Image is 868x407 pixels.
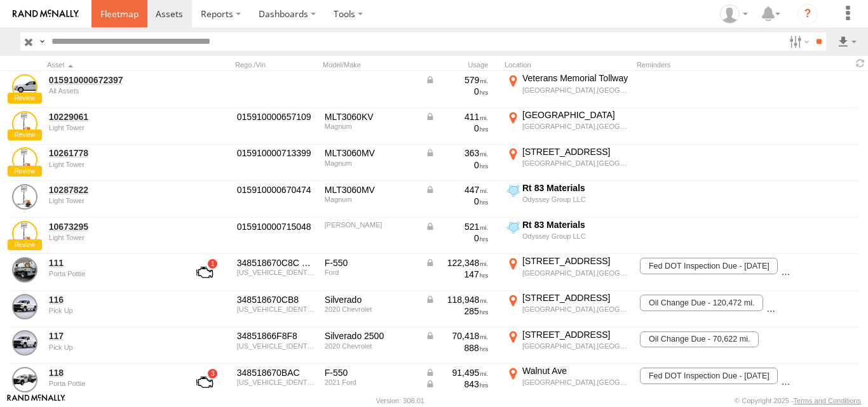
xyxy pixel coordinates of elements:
div: Wacker [325,221,416,229]
i: ? [797,4,818,24]
div: Silverado 2500 [325,330,416,342]
a: View Asset Details [12,147,37,173]
div: Data from Vehicle CANbus [425,367,489,378]
div: 285 [425,305,489,317]
div: [GEOGRAPHIC_DATA] [522,109,630,121]
div: [GEOGRAPHIC_DATA],[GEOGRAPHIC_DATA] [522,122,630,131]
div: [STREET_ADDRESS] [522,292,630,304]
div: Ford [325,269,416,276]
div: 348518670CB8 [237,294,316,305]
div: 0 [425,232,489,244]
div: F-550 [325,367,416,378]
div: Reminders [637,60,750,69]
div: Data from Vehicle CANbus [425,330,489,342]
span: Fed DOT Inspection Due - 11/01/2025 [640,368,778,384]
a: View Asset with Fault/s [181,257,228,288]
div: Data from Vehicle CANbus [425,221,489,232]
div: undefined [49,234,172,241]
div: undefined [49,344,172,351]
div: [STREET_ADDRESS] [522,329,630,340]
div: Data from Vehicle CANbus [425,294,489,305]
a: 117 [49,330,172,342]
a: View Asset Details [12,184,37,210]
label: Search Query [37,32,47,51]
div: Data from Vehicle CANbus [425,111,489,123]
div: [GEOGRAPHIC_DATA],[GEOGRAPHIC_DATA] [522,159,630,168]
div: 1FDUF5GY8KEE07252 [237,269,316,276]
div: 0 [425,196,489,207]
a: 10261778 [49,147,172,159]
a: 10229061 [49,111,172,123]
label: Click to View Current Location [505,146,632,180]
div: 34851866F8F8 [237,330,316,342]
div: MLT3060MV [325,147,416,159]
div: 015910000657109 [237,111,316,123]
img: rand-logo.svg [13,10,79,18]
div: [GEOGRAPHIC_DATA],[GEOGRAPHIC_DATA] [522,305,630,314]
div: 888 [425,342,489,354]
div: 0 [425,86,489,97]
a: View Asset with Fault/s [181,367,228,397]
div: Data from Vehicle CANbus [425,184,489,196]
div: undefined [49,270,172,277]
div: 348518670C8C GX6 [237,257,316,269]
div: 2020 Chevrolet [325,305,416,313]
a: 118 [49,367,172,378]
div: Data from Vehicle CANbus [425,257,489,269]
div: F-550 [325,257,416,269]
label: Search Filter Options [784,32,811,51]
a: 10287822 [49,184,172,196]
a: View Asset Details [12,221,37,246]
a: 015910000672397 [49,74,172,86]
div: [GEOGRAPHIC_DATA],[GEOGRAPHIC_DATA] [522,269,630,277]
div: Click to Sort [47,60,174,69]
div: 015910000670474 [237,184,316,196]
span: Oil Change Due - 70,622 mi. [640,331,759,348]
div: [GEOGRAPHIC_DATA],[GEOGRAPHIC_DATA] [522,342,630,350]
div: 2021 Ford [325,378,416,386]
div: Location [505,60,632,69]
div: Data from Vehicle CANbus [425,147,489,159]
div: Data from Vehicle CANbus [425,74,489,86]
div: Model/Make [323,60,418,69]
div: © Copyright 2025 - [735,397,861,404]
div: undefined [49,161,172,168]
a: Terms and Conditions [794,397,861,404]
div: [STREET_ADDRESS] [522,146,630,157]
div: Rego./Vin [235,60,318,69]
div: undefined [49,307,172,314]
label: Click to View Current Location [505,109,632,143]
label: Click to View Current Location [505,329,632,363]
div: undefined [49,124,172,131]
span: Oil Change Due - 120,472 mi. [640,295,763,311]
a: 116 [49,294,172,305]
div: Version: 308.01 [376,397,424,404]
div: undefined [49,87,172,95]
a: View Asset Details [12,257,37,283]
div: Rt 83 Materials [522,219,630,230]
div: [STREET_ADDRESS] [522,255,630,267]
label: Export results as... [836,32,858,51]
div: Odyssey Group LLC [522,195,630,204]
div: MLT3060KV [325,111,416,123]
label: Click to View Current Location [505,365,632,399]
label: Click to View Current Location [505,72,632,107]
div: Usage [423,60,499,69]
a: View Asset Details [12,330,37,356]
div: 147 [425,269,489,280]
div: undefined [49,197,172,204]
span: Refresh [853,57,868,69]
label: Click to View Current Location [505,219,632,253]
div: MLT3060MV [325,184,416,196]
div: Data from Vehicle CANbus [425,378,489,390]
div: Magnum [325,159,416,167]
div: 348518670BAC [237,367,316,378]
span: Fed DOT Inspection Due - 11/01/2025 [640,258,778,274]
label: Click to View Current Location [505,255,632,290]
div: Veterans Memorial Tollway [522,72,630,84]
a: Visit our Website [7,394,65,407]
div: [GEOGRAPHIC_DATA],[GEOGRAPHIC_DATA] [522,86,630,95]
div: 0 [425,159,489,171]
div: 2020 Chevrolet [325,342,416,350]
label: Click to View Current Location [505,182,632,217]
